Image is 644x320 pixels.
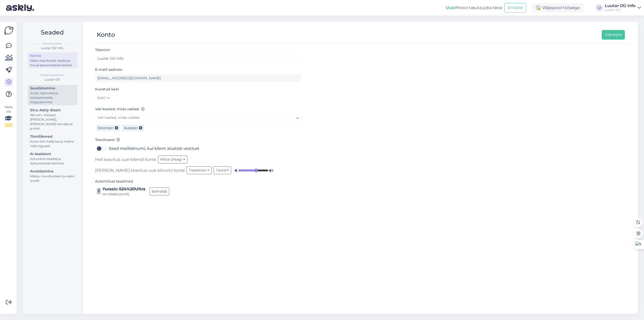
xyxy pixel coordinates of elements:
button: 1 kord [214,166,231,174]
div: Konto [97,30,115,40]
button: Transition [187,166,212,174]
div: LI [596,4,603,11]
span: Eesti [97,95,106,101]
a: SeadistamineScript, õpetused ja sotsiaalmeedia integreerimine [28,85,77,105]
div: [PERSON_NAME] teavitus uue sõnumi korral [95,166,301,174]
a: Eesti [95,94,112,102]
div: Väljaspool tööaega [532,3,584,12]
div: Luutar OÜ Info [27,46,77,50]
div: Juturoboti seaded ja dokumentide lisamine [30,157,75,166]
div: Seadistamine [30,86,75,91]
div: AI Assistent [30,151,75,157]
a: KontoMäära teavitused, keeled ja muud personaalsed seaded [28,52,77,68]
div: Heli teavitus uue kliendi korral [95,156,301,163]
label: Vali keeled, mida valdad [95,106,145,112]
label: Saad meilisõnumi, kui klient alustab vestlust [109,145,199,153]
b: Personaalne [42,41,62,46]
span: Vali keeled, mida valdad [97,115,139,120]
a: AI AssistentJuturoboti seaded ja dokumentide lisamine [28,151,77,166]
span: Russian [124,126,137,130]
img: Askly Logo [4,26,14,35]
h2: Seaded [27,28,77,37]
button: Mitte ühtegi [158,156,187,163]
b: Uus! [446,5,455,10]
span: Estonian [98,126,113,130]
button: Salvesta [602,30,625,40]
label: Täisnimi [95,47,110,53]
a: TiimiliikmedKutsu tiim Askly'sse ja määra neile õigused [28,133,77,149]
div: Kutsu tiim Askly'sse ja määra neile õigused [30,139,75,148]
b: Organisatsioon [40,73,64,77]
div: Yurasic-S24%20Ultra [102,186,145,192]
a: Sinu Askly disainVali värv, tööajad, [PERSON_NAME], [PERSON_NAME] kiirvalikud ja KKK [28,107,77,132]
label: Kuvatud keel [95,87,119,92]
button: Emailid [504,3,526,13]
label: Teavitused [95,137,120,143]
label: Autentitud seadmed [95,179,133,184]
div: Luutar OÜ Info [605,4,635,8]
div: Sinu Askly disain [30,108,75,113]
div: Vali värv, tööajad, [PERSON_NAME], [PERSON_NAME] kiirvalikud ja KKK [30,113,75,131]
div: Konto [30,53,75,58]
div: SM-S928B • [DATE] [102,192,145,197]
label: E-maili aadress [95,67,122,72]
div: Luutar OÜ [605,8,635,12]
div: Proovi tasuta juba täna: [446,5,502,11]
div: Arveldamine [30,169,75,174]
div: 2 / 3 [4,123,13,127]
div: Vaata siia [4,105,13,127]
a: Luutar OÜ InfoLuutar OÜ [605,4,641,12]
input: Sisesta nimi [95,55,301,62]
div: Script, õpetused ja sotsiaalmeedia integreerimine [30,91,75,104]
div: Määra teavitused, keeled ja muud personaalsed seaded [30,58,75,67]
a: Vali keeled, mida valdad [95,114,301,122]
input: Sisesta e-maili aadress [95,74,301,82]
button: Eemalda [149,188,169,195]
a: ArveldamineMaksa, muuda plaani ja vaata arveid [28,168,77,184]
div: Luutar OÜ [27,77,77,82]
div: Tiimiliikmed [30,134,75,139]
div: Maksa, muuda plaani ja vaata arveid [30,174,75,183]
